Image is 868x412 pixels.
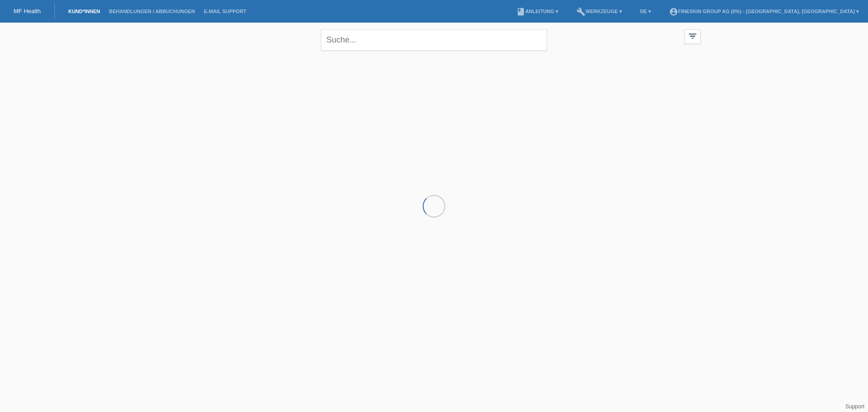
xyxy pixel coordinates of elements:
a: DE ▾ [636,9,656,14]
i: build [576,7,585,16]
a: account_circleFineSkin Group AG (0%) - [GEOGRAPHIC_DATA], [GEOGRAPHIC_DATA] ▾ [665,9,863,14]
a: MF Health [14,8,41,14]
a: E-Mail Support [199,9,251,14]
a: bookAnleitung ▾ [512,9,563,14]
input: Suche... [321,29,547,51]
a: Kund*innen [64,9,104,14]
i: book [516,7,525,16]
i: filter_list [688,31,698,41]
a: buildWerkzeuge ▾ [572,9,627,14]
i: account_circle [669,7,678,16]
a: Support [845,403,864,410]
a: Behandlungen / Abbuchungen [104,9,199,14]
